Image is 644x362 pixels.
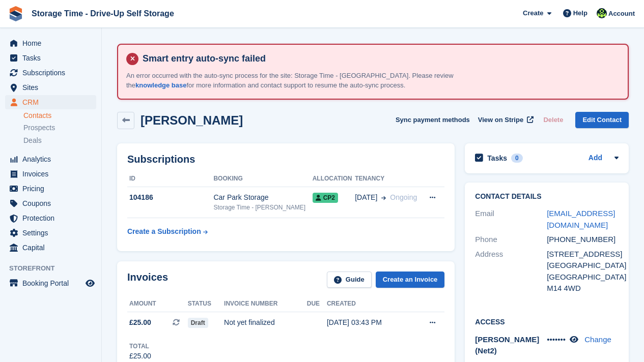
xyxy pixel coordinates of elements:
img: Laaibah Sarwar [597,8,607,18]
div: 104186 [127,192,213,203]
button: Sync payment methods [396,112,470,129]
span: CP2 [313,193,338,203]
div: 0 [511,154,523,163]
th: Amount [127,296,188,312]
span: Capital [22,240,83,255]
span: Storefront [9,263,101,274]
a: Guide [327,271,372,288]
h4: Smart entry auto-sync failed [138,53,620,65]
th: Invoice number [224,296,307,312]
span: Draft [188,318,208,328]
a: Preview store [84,277,96,289]
h2: Contact Details [475,193,619,201]
span: Help [573,8,587,18]
span: Invoices [22,167,83,181]
a: knowledge base [135,81,186,89]
img: stora-icon-8386f47178a22dfd0bd8f6a31ec36ba5ce8667c1dd55bd0f319d3a0aa187defe.svg [8,6,23,21]
th: Booking [213,171,312,187]
span: Booking Portal [22,276,83,290]
p: An error occurred with the auto-sync process for the site: Storage Time - [GEOGRAPHIC_DATA]. Plea... [126,71,483,90]
a: Contacts [23,111,96,120]
a: View on Stripe [474,112,536,129]
a: menu [5,276,96,290]
th: Due [307,296,327,312]
span: ••••••• [547,335,566,344]
a: Add [589,153,602,164]
a: [EMAIL_ADDRESS][DOMAIN_NAME] [547,209,615,229]
div: Email [475,208,547,231]
button: Delete [539,112,567,129]
div: Address [475,249,547,294]
div: Create a Subscription [127,226,201,237]
h2: Tasks [487,154,507,163]
span: Analytics [22,152,83,166]
span: Sites [22,80,83,95]
a: menu [5,36,96,50]
div: [GEOGRAPHIC_DATA] [547,260,619,271]
span: Subscriptions [22,66,83,80]
th: Created [327,296,412,312]
span: Settings [22,226,83,240]
div: [DATE] 03:43 PM [327,317,412,328]
a: Prospects [23,123,96,133]
div: [GEOGRAPHIC_DATA] [547,271,619,283]
a: Edit Contact [575,112,629,129]
a: menu [5,226,96,240]
div: M14 4WD [547,283,619,294]
div: Phone [475,234,547,246]
a: menu [5,152,96,166]
a: Deals [23,135,96,146]
span: Pricing [22,182,83,196]
h2: [PERSON_NAME] [141,113,243,127]
span: Create [523,8,543,18]
span: [PERSON_NAME] (Net2) [475,335,539,355]
h2: Subscriptions [127,154,444,165]
span: Coupons [22,196,83,210]
a: menu [5,240,96,255]
span: £25.00 [129,317,151,328]
div: £25.00 [129,351,151,361]
h2: Invoices [127,271,168,288]
div: Storage Time - [PERSON_NAME] [213,203,312,212]
a: menu [5,66,96,80]
span: Home [22,36,83,50]
a: Create an Invoice [376,271,445,288]
span: View on Stripe [478,115,523,125]
div: Total [129,342,151,351]
a: menu [5,95,96,109]
a: menu [5,211,96,225]
a: menu [5,196,96,210]
a: Create a Subscription [127,222,208,241]
a: Storage Time - Drive-Up Self Storage [27,5,178,22]
div: [STREET_ADDRESS] [547,249,619,260]
span: Account [608,9,635,19]
div: Car Park Storage [213,192,312,203]
th: Tenancy [355,171,422,187]
div: [PHONE_NUMBER] [547,234,619,246]
span: [DATE] [355,192,377,203]
th: Status [188,296,224,312]
span: Protection [22,211,83,225]
th: ID [127,171,213,187]
a: menu [5,51,96,65]
span: Ongoing [390,193,417,201]
span: Deals [23,136,42,145]
span: Prospects [23,123,55,133]
h2: Access [475,316,619,326]
a: Change [584,335,611,344]
a: menu [5,182,96,196]
span: Tasks [22,51,83,65]
th: Allocation [313,171,355,187]
span: CRM [22,95,83,109]
div: Not yet finalized [224,317,307,328]
a: menu [5,80,96,95]
a: menu [5,167,96,181]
